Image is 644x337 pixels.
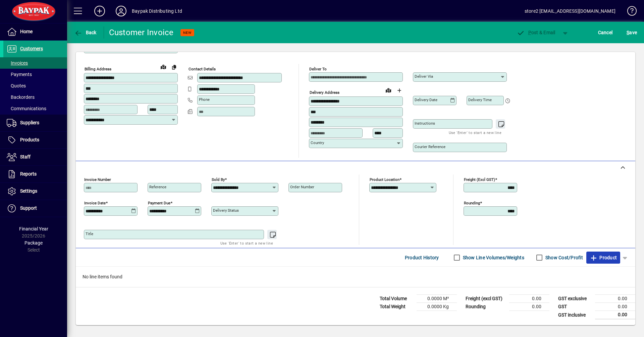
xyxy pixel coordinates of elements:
[383,85,394,95] a: View on map
[148,201,170,205] mat-label: Payment due
[3,200,67,217] a: Support
[513,26,559,39] button: Post & Email
[598,27,613,38] span: Cancel
[3,91,67,103] a: Backorders
[625,26,639,39] button: Save
[464,177,495,182] mat-label: Freight (excl GST)
[7,106,46,111] span: Communications
[3,115,67,131] a: Suppliers
[183,30,192,35] span: NEW
[132,6,182,16] div: Baypak Distributing Ltd
[370,177,399,182] mat-label: Product location
[20,154,31,159] span: Staff
[595,295,635,303] td: 0.00
[309,67,327,71] mat-label: Deliver To
[3,69,67,80] a: Payments
[149,185,166,189] mat-label: Reference
[67,26,104,39] app-page-header-button: Back
[415,144,445,149] mat-label: Courier Reference
[3,149,67,165] a: Staff
[3,103,67,114] a: Communications
[627,27,637,38] span: ave
[20,29,33,34] span: Home
[7,72,32,77] span: Payments
[7,60,28,66] span: Invoices
[158,61,169,72] a: View on map
[109,27,174,38] div: Customer Invoice
[3,166,67,183] a: Reports
[84,177,111,182] mat-label: Invoice number
[110,5,132,17] button: Profile
[627,30,629,35] span: S
[622,1,636,23] a: Knowledge Base
[24,240,43,246] span: Package
[468,97,492,102] mat-label: Delivery time
[528,30,531,35] span: P
[417,303,457,311] td: 0.0000 Kg
[525,6,615,16] div: store2 [EMAIL_ADDRESS][DOMAIN_NAME]
[74,30,97,35] span: Back
[464,201,480,205] mat-label: Rounding
[7,94,35,100] span: Backorders
[509,295,549,303] td: 0.00
[3,80,67,91] a: Quotes
[86,231,93,236] mat-label: Title
[212,177,225,182] mat-label: Sold by
[89,5,110,17] button: Add
[19,226,48,231] span: Financial Year
[7,83,26,88] span: Quotes
[3,23,67,40] a: Home
[72,26,98,39] button: Back
[20,120,39,125] span: Suppliers
[290,185,314,189] mat-label: Order number
[555,303,595,311] td: GST
[595,303,635,311] td: 0.00
[76,267,635,287] div: No line items found
[517,30,555,35] span: ost & Email
[449,129,501,136] mat-hint: Use 'Enter' to start a new line
[415,74,433,79] mat-label: Deliver via
[376,303,417,311] td: Total Weight
[20,171,37,177] span: Reports
[555,311,595,319] td: GST inclusive
[415,97,437,102] mat-label: Delivery date
[20,137,39,142] span: Products
[544,254,583,261] label: Show Cost/Profit
[509,303,549,311] td: 0.00
[3,183,67,200] a: Settings
[586,252,620,264] button: Product
[402,252,442,264] button: Product History
[213,208,239,213] mat-label: Delivery status
[84,201,106,205] mat-label: Invoice date
[595,311,635,319] td: 0.00
[311,140,324,145] mat-label: Country
[3,57,67,69] a: Invoices
[405,252,439,263] span: Product History
[462,295,509,303] td: Freight (excl GST)
[376,295,417,303] td: Total Volume
[415,121,435,126] mat-label: Instructions
[20,188,37,194] span: Settings
[20,205,37,211] span: Support
[169,62,179,72] button: Copy to Delivery address
[3,132,67,148] a: Products
[596,26,614,39] button: Cancel
[590,252,617,263] span: Product
[199,97,210,102] mat-label: Phone
[462,254,524,261] label: Show Line Volumes/Weights
[394,85,405,96] button: Choose address
[462,303,509,311] td: Rounding
[417,295,457,303] td: 0.0000 M³
[20,46,43,51] span: Customers
[555,295,595,303] td: GST exclusive
[220,239,273,247] mat-hint: Use 'Enter' to start a new line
